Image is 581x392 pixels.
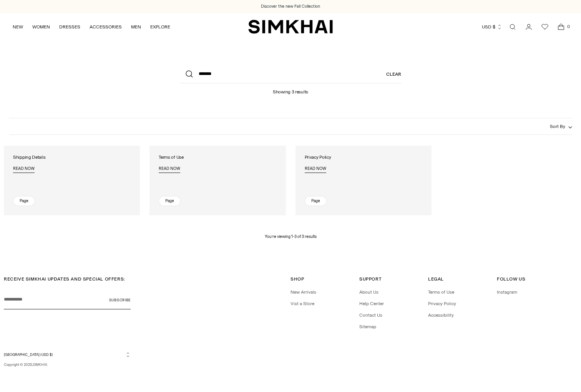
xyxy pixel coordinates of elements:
[565,23,572,30] span: 0
[159,196,181,206] div: Page
[159,155,183,160] h4: Terms of Use
[359,301,384,306] a: Help Center
[273,83,308,95] h1: Showing 3 results
[290,289,316,295] a: New Arrivals
[59,18,80,35] a: DRESSES
[248,19,333,34] a: SIMKHAI
[505,19,520,35] a: Open search modal
[149,146,286,215] a: Terms of Use Read now Page
[290,276,304,282] span: Shop
[497,289,517,295] a: Instagram
[359,312,382,318] a: Contact Us
[550,124,565,129] span: Sort By
[359,276,382,282] span: Support
[428,289,454,295] a: Terms of Use
[13,166,35,171] span: Read now
[295,146,432,215] a: Privacy Policy Read now Page
[305,155,331,160] h4: Privacy Policy
[428,301,456,306] a: Privacy Policy
[4,352,131,357] button: [GEOGRAPHIC_DATA] (USD $)
[90,18,122,35] a: ACCESSORIES
[553,19,569,35] a: Open cart modal
[33,362,47,367] a: SIMKHAI
[265,234,317,240] p: You’re viewing 1-3 of 3 results
[482,18,502,35] button: USD $
[550,122,572,131] button: Sort By
[428,276,444,282] span: Legal
[497,276,525,282] span: Follow Us
[13,155,45,160] h4: Shipping Details
[109,290,131,309] button: Subscribe
[359,324,376,329] a: Sitemap
[359,289,378,295] a: About Us
[180,65,199,83] button: Search
[13,18,23,35] a: NEW
[386,65,401,83] a: Clear
[537,19,553,35] a: Wishlist
[261,3,320,10] a: Discover the new Fall Collection
[4,146,140,215] a: Shipping Details Read now Page
[32,18,50,35] a: WOMEN
[150,18,170,35] a: EXPLORE
[4,362,131,367] p: Copyright © 2025, .
[428,312,454,318] a: Accessibility
[4,276,125,282] span: RECEIVE SIMKHAI UPDATES AND SPECIAL OFFERS:
[521,19,536,35] a: Go to the account page
[159,166,180,171] span: Read now
[290,301,314,306] a: Vist a Store
[305,196,327,206] div: Page
[305,166,326,171] span: Read now
[13,196,35,206] div: Page
[131,18,141,35] a: MEN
